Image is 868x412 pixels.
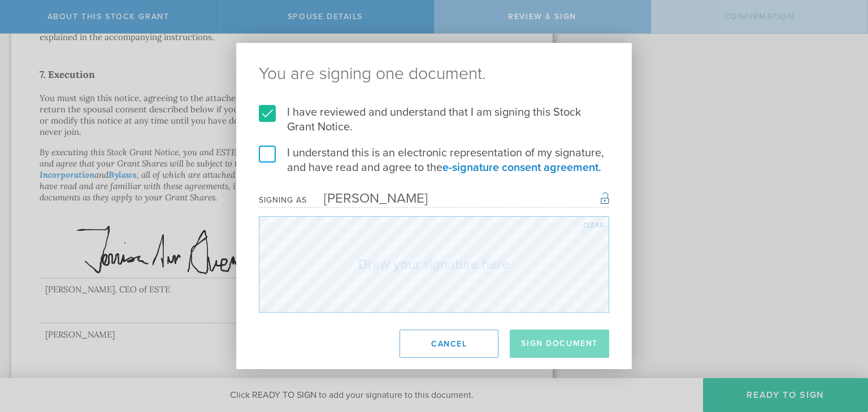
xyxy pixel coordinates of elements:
[400,330,498,358] button: Cancel
[259,195,307,205] div: Signing as
[307,190,428,207] div: [PERSON_NAME]
[442,161,598,174] a: e-signature consent agreement
[259,65,609,82] ng-pluralize: You are signing one document.
[259,146,609,175] label: I understand this is an electronic representation of my signature, and have read and agree to the .
[259,105,609,134] label: I have reviewed and understand that I am signing this Stock Grant Notice.
[510,330,609,358] button: Sign Document
[811,324,868,378] iframe: Chat Widget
